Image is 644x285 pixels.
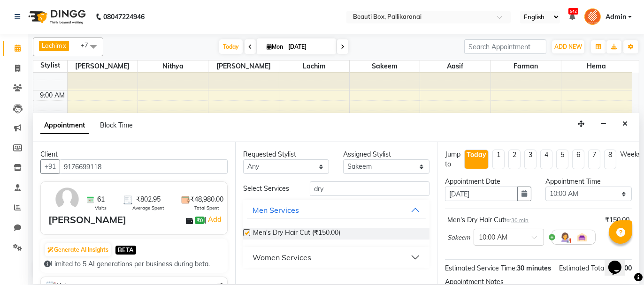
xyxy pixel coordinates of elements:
span: Total Spent [194,204,219,211]
div: [PERSON_NAME] [48,213,126,227]
div: ₹150.00 [605,215,629,225]
div: Jump to [445,150,460,169]
button: Men Services [247,202,426,218]
div: Today [467,150,486,160]
span: Estimated Service Time: [445,264,517,272]
b: 08047224946 [103,4,145,30]
span: Block Time [100,121,133,129]
div: Men Services [253,204,299,216]
span: ₹48,980.00 [190,195,223,204]
span: 30 minutes [517,264,551,272]
iframe: chat widget [605,247,635,276]
img: Hairdresser.png [560,232,571,243]
input: Search by Name/Mobile/Email/Code [60,159,228,174]
span: ₹802.95 [136,195,161,204]
span: 542 [568,8,578,15]
input: Search by service name [310,181,429,196]
span: [PERSON_NAME] [208,60,278,72]
span: Lachim [279,60,349,72]
img: Admin [584,8,601,25]
span: Average Spent [132,204,164,211]
span: BETA [115,246,136,255]
button: +91 [40,159,60,174]
li: 8 [604,150,616,169]
span: Today [219,39,243,54]
a: x [62,42,66,49]
input: yyyy-mm-dd [445,187,518,201]
span: Lachim [42,42,62,49]
img: Interior.png [576,232,588,243]
li: 1 [492,150,505,169]
div: Client [40,150,228,159]
img: avatar [54,186,81,213]
span: Estimated Total: [559,264,607,272]
button: ADD NEW [552,40,584,53]
div: Stylist [33,60,67,70]
li: 3 [524,150,537,169]
div: 9:00 AM [38,90,67,100]
img: logo [24,4,88,30]
input: 2025-09-01 [285,40,332,54]
span: 61 [97,195,105,204]
li: 7 [588,150,600,169]
span: Mon [264,43,285,50]
span: Aasif [420,60,490,72]
small: for [505,217,529,224]
span: 30 min [511,217,529,224]
span: Appointment [40,117,89,134]
span: ADD NEW [554,43,582,50]
div: Weeks [620,150,641,159]
span: [PERSON_NAME] [68,60,138,72]
span: Visits [95,204,107,211]
span: Men's Dry Hair Cut (₹150.00) [253,228,340,240]
span: | [205,214,223,225]
div: Limited to 5 AI generations per business during beta. [44,259,224,269]
div: Women Services [253,252,311,263]
span: +7 [81,41,95,49]
input: Search Appointment [464,39,546,54]
span: Hema [561,60,632,72]
button: Generate AI Insights [45,243,111,256]
div: Appointment Time [545,177,632,187]
div: Select Services [236,184,303,194]
span: Farman [491,60,561,72]
a: 542 [569,13,575,21]
div: Assigned Stylist [343,150,429,159]
span: Admin [606,12,626,22]
span: Sakeem [350,60,420,72]
span: Sakeem [447,233,470,242]
li: 2 [508,150,521,169]
li: 4 [540,150,552,169]
span: ₹0 [195,217,205,224]
li: 5 [556,150,568,169]
div: Appointment Date [445,177,531,187]
a: Add [207,214,223,225]
div: Men's Dry Hair Cut [447,215,529,225]
span: Nithya [138,60,208,72]
button: Women Services [247,249,426,266]
div: Requested Stylist [243,150,330,159]
li: 6 [572,150,584,169]
button: Close [618,117,632,131]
